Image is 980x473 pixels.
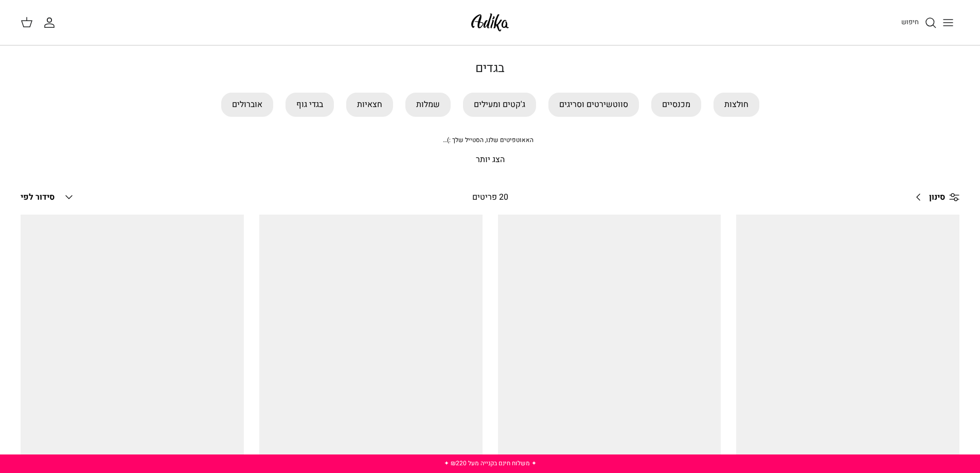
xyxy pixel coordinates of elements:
[346,93,393,117] a: חצאיות
[21,186,75,208] button: סידור לפי
[901,16,937,29] a: חיפוש
[937,11,959,34] button: Toggle menu
[714,93,759,117] a: חולצות
[443,135,533,145] span: האאוטפיטים שלנו, הסטייל שלך :)
[468,10,512,34] img: Adika IL
[405,93,451,117] a: שמלות
[21,191,55,203] span: סידור לפי
[286,93,334,117] a: בגדי גוף
[130,61,850,76] h1: בגדים
[463,93,536,117] a: ג'קטים ומעילים
[444,459,537,468] a: ✦ משלוח חינם בקנייה מעל ₪220 ✦
[929,191,945,204] span: סינון
[901,17,919,27] span: חיפוש
[43,16,60,29] a: החשבון שלי
[651,93,701,117] a: מכנסיים
[130,153,850,167] p: הצג יותר
[548,93,639,117] a: סווטשירטים וסריגים
[908,185,959,209] a: סינון
[382,191,598,204] div: 20 פריטים
[221,93,273,117] a: אוברולים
